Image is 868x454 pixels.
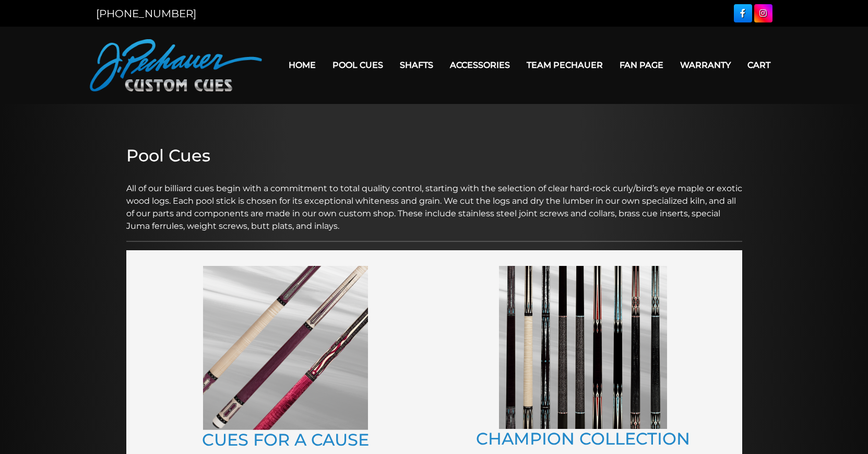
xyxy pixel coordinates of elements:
[324,52,391,78] a: Pool Cues
[476,428,690,449] a: CHAMPION COLLECTION
[391,52,442,78] a: Shafts
[611,52,672,78] a: Fan Page
[126,146,742,166] h2: Pool Cues
[280,52,324,78] a: Home
[96,7,196,20] a: [PHONE_NUMBER]
[126,170,742,232] p: All of our billiard cues begin with a commitment to total quality control, starting with the sele...
[739,52,779,78] a: Cart
[518,52,611,78] a: Team Pechauer
[90,39,262,91] img: Pechauer Custom Cues
[442,52,518,78] a: Accessories
[672,52,739,78] a: Warranty
[202,429,369,450] a: CUES FOR A CAUSE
